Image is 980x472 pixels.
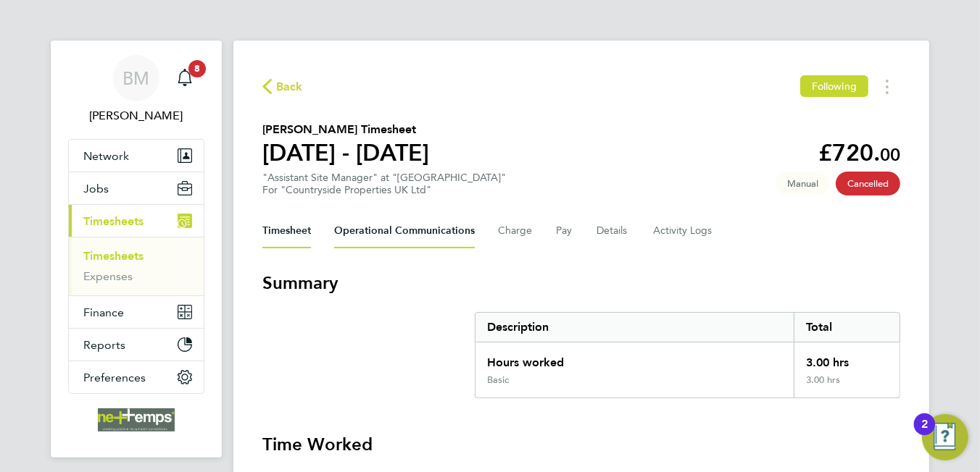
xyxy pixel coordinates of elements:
[921,424,928,443] div: 2
[188,60,206,77] span: 8
[69,361,204,393] button: Preferences
[334,214,475,248] button: Operational Communications
[69,296,204,328] button: Finance
[874,75,900,98] button: Timesheets Menu
[69,205,204,237] button: Timesheets
[794,374,900,397] div: 3.00 hrs
[262,271,900,295] h3: Summary
[83,149,129,163] span: Network
[83,214,144,228] span: Timesheets
[498,214,533,248] button: Charge
[800,75,868,97] button: Following
[83,269,133,283] a: Expenses
[170,55,199,101] a: 8
[83,371,146,384] span: Preferences
[69,237,204,295] div: Timesheets
[123,69,150,88] span: BM
[262,121,429,138] h2: [PERSON_NAME] Timesheet
[262,77,303,96] button: Back
[276,78,303,96] span: Back
[476,313,794,342] div: Description
[556,214,573,248] button: Pay
[922,414,968,460] button: Open Resource Center, 2 new notifications
[476,342,794,374] div: Hours worked
[880,144,900,165] span: 00
[69,172,204,204] button: Jobs
[597,214,630,248] button: Details
[794,342,900,374] div: 3.00 hrs
[83,182,109,195] span: Jobs
[475,312,900,398] div: Summary
[487,374,509,386] div: Basic
[262,138,429,167] h1: [DATE] - [DATE]
[794,313,900,342] div: Total
[836,172,900,195] span: This timesheet has been cancelled.
[69,140,204,172] button: Network
[68,408,204,431] a: Go to home page
[262,184,506,196] div: For "Countryside Properties UK Ltd"
[83,305,124,319] span: Finance
[68,107,204,125] span: Brooke Morley
[262,172,506,196] div: "Assistant Site Manager" at "[GEOGRAPHIC_DATA]"
[68,55,204,125] a: BM[PERSON_NAME]
[262,433,900,456] h3: Time Worked
[262,214,311,248] button: Timesheet
[51,41,222,458] nav: Main navigation
[812,80,857,93] span: Following
[83,249,144,263] a: Timesheets
[776,172,830,195] span: This timesheet was manually created.
[98,408,175,431] img: net-temps-logo-retina.png
[818,139,900,167] app-decimal: £720.
[83,338,125,352] span: Reports
[653,214,714,248] button: Activity Logs
[69,329,204,361] button: Reports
